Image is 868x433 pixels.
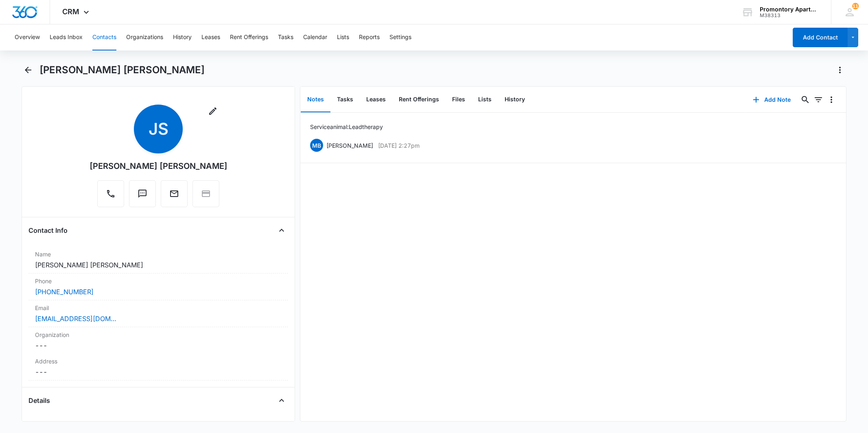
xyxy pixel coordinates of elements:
[35,287,94,297] a: [PHONE_NUMBER]
[28,327,288,354] div: Organization---
[799,93,812,106] button: Search...
[28,354,288,381] div: Address---
[35,260,281,270] dd: [PERSON_NAME] [PERSON_NAME]
[97,180,124,207] button: Call
[337,24,349,50] button: Lists
[39,64,205,76] h1: [PERSON_NAME] [PERSON_NAME]
[35,250,281,258] label: Name
[793,28,848,47] button: Add Contact
[97,193,124,200] a: Call
[446,87,472,112] button: Files
[28,273,288,300] div: Phone[PHONE_NUMBER]
[90,160,227,172] div: [PERSON_NAME] [PERSON_NAME]
[35,367,281,377] dd: ---
[129,193,156,200] a: Text
[359,24,380,50] button: Reports
[92,24,116,50] button: Contacts
[35,304,281,312] label: Email
[230,24,268,50] button: Rent Offerings
[472,87,498,112] button: Lists
[745,90,799,109] button: Add Note
[330,87,360,112] button: Tasks
[35,341,281,350] dd: ---
[360,87,392,112] button: Leases
[378,141,420,150] p: [DATE] 2:27pm
[35,314,116,324] a: [EMAIL_ADDRESS][DOMAIN_NAME]
[28,225,68,235] h4: Contact Info
[275,224,288,237] button: Close
[326,141,373,150] p: [PERSON_NAME]
[35,357,281,365] label: Address
[22,63,34,77] button: Back
[852,3,859,9] div: notifications count
[62,7,79,16] span: CRM
[498,87,531,112] button: History
[50,24,83,50] button: Leads Inbox
[201,24,220,50] button: Leases
[760,13,819,18] div: account id
[825,93,838,106] button: Overflow Menu
[852,3,859,9] span: 11
[760,6,819,13] div: account name
[35,420,281,429] label: Lead Source
[161,180,188,207] button: Email
[278,24,293,50] button: Tasks
[303,24,327,50] button: Calendar
[28,300,288,327] div: Email[EMAIL_ADDRESS][DOMAIN_NAME]
[129,180,156,207] button: Text
[134,105,183,153] span: JS
[812,93,825,106] button: Filters
[275,394,288,407] button: Close
[28,247,288,273] div: Name[PERSON_NAME] [PERSON_NAME]
[126,24,163,50] button: Organizations
[35,330,281,339] label: Organization
[161,193,188,200] a: Email
[310,122,383,131] p: Service animal: Lead therapy
[310,139,323,152] span: MB
[173,24,192,50] button: History
[392,87,446,112] button: Rent Offerings
[35,277,281,285] label: Phone
[389,24,411,50] button: Settings
[833,63,846,77] button: Actions
[15,24,40,50] button: Overview
[301,87,330,112] button: Notes
[28,396,50,405] h4: Details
